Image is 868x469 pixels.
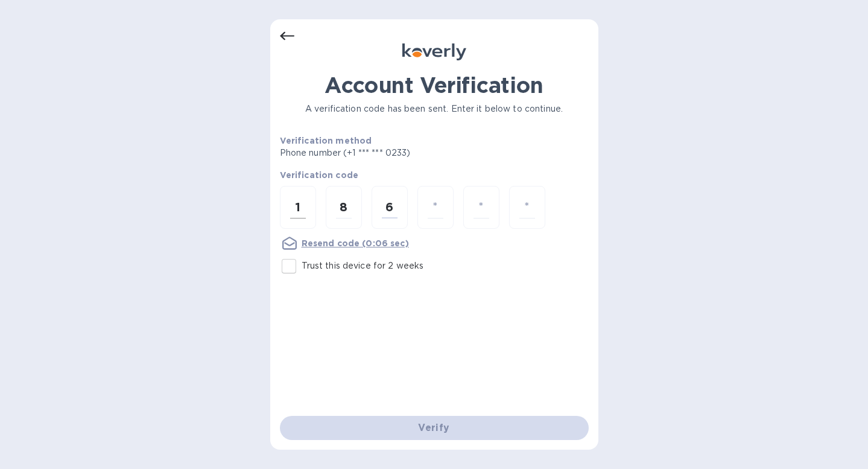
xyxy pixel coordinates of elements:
[302,260,424,272] p: Trust this device for 2 weeks
[280,136,372,145] b: Verification method
[280,147,503,159] p: Phone number (+1 *** *** 0233)
[280,72,589,98] h1: Account Verification
[280,103,589,115] p: A verification code has been sent. Enter it below to continue.
[302,238,409,248] u: Resend code (0:06 sec)
[280,169,589,181] p: Verification code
